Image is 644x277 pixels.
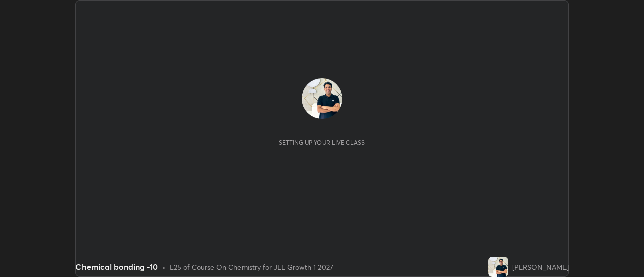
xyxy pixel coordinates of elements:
[162,262,166,272] div: •
[75,261,158,273] div: Chemical bonding -10
[512,262,569,272] div: [PERSON_NAME]
[488,257,508,277] img: 6f5849fa1b7a4735bd8d44a48a48ab07.jpg
[302,78,342,119] img: 6f5849fa1b7a4735bd8d44a48a48ab07.jpg
[170,262,333,272] div: L25 of Course On Chemistry for JEE Growth 1 2027
[279,139,365,146] div: Setting up your live class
